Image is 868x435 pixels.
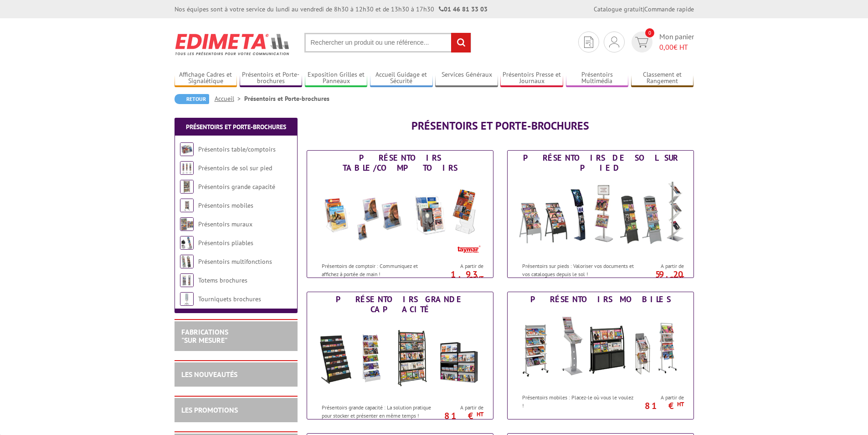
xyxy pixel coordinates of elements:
[180,255,194,268] img: Présentoirs multifonctions
[516,307,685,389] img: Présentoirs mobiles
[477,410,483,418] sup: HT
[594,5,694,14] div: |
[451,33,471,52] input: rechercher
[180,199,194,212] img: Présentoirs mobiles
[437,404,483,411] span: A partir de
[181,327,228,345] a: FABRICATIONS"Sur Mesure"
[507,292,694,419] a: Présentoirs mobiles Présentoirs mobiles Présentoirs mobiles : Placez-le où vous le voulez ! A par...
[198,183,275,191] a: Présentoirs grande capacité
[659,31,694,52] span: Mon panier
[180,292,194,306] img: Tourniquets brochures
[432,413,483,419] p: 81 €
[307,292,493,419] a: Présentoirs grande capacité Présentoirs grande capacité Présentoirs grande capacité : La solution...
[198,257,272,266] a: Présentoirs multifonctions
[633,403,684,409] p: 81 €
[180,180,194,194] img: Présentoirs grande capacité
[584,37,593,48] img: devis rapide
[175,27,291,61] img: Edimeta
[644,5,694,13] a: Commande rapide
[316,317,484,399] img: Présentoirs grande capacité
[198,295,261,303] a: Tourniquets brochures
[309,153,491,173] div: Présentoirs table/comptoirs
[307,150,493,278] a: Présentoirs table/comptoirs Présentoirs table/comptoirs Présentoirs de comptoir : Communiquez et ...
[677,274,684,282] sup: HT
[198,201,253,210] a: Présentoirs mobiles
[637,262,684,270] span: A partir de
[439,5,488,13] strong: 01 46 81 33 03
[477,274,483,282] sup: HT
[181,405,238,414] a: LES PROMOTIONS
[180,161,194,175] img: Présentoirs de sol sur pied
[198,145,276,153] a: Présentoirs table/comptoirs
[180,273,194,287] img: Totems brochures
[180,142,194,156] img: Présentoirs table/comptoirs
[244,94,329,103] li: Présentoirs et Porte-brochures
[316,175,484,257] img: Présentoirs table/comptoirs
[437,262,483,270] span: A partir de
[677,400,684,408] sup: HT
[175,5,488,14] div: Nos équipes sont à votre service du lundi au vendredi de 8h30 à 12h30 et de 13h30 à 17h30
[510,153,691,173] div: Présentoirs de sol sur pied
[566,71,629,86] a: Présentoirs Multimédia
[186,123,286,131] a: Présentoirs et Porte-brochures
[594,5,643,13] a: Catalogue gratuit
[180,236,194,250] img: Présentoirs pliables
[215,94,244,103] a: Accueil
[322,404,435,419] p: Présentoirs grande capacité : La solution pratique pour stocker et présenter en même temps !
[180,217,194,231] img: Présentoirs muraux
[633,272,684,283] p: 59.20 €
[181,370,237,379] a: LES NOUVEAUTÉS
[631,71,694,86] a: Classement et Rangement
[198,276,247,284] a: Totems brochures
[635,37,648,47] img: devis rapide
[305,71,368,86] a: Exposition Grilles et Panneaux
[507,150,694,278] a: Présentoirs de sol sur pied Présentoirs de sol sur pied Présentoirs sur pieds : Valoriser vos doc...
[629,31,694,52] a: devis rapide 0 Mon panier 0,00€ HT
[659,42,694,52] span: € HT
[500,71,563,86] a: Présentoirs Presse et Journaux
[370,71,433,86] a: Accueil Guidage et Sécurité
[309,294,491,314] div: Présentoirs grande capacité
[659,42,673,52] span: 0,00
[522,393,635,409] p: Présentoirs mobiles : Placez-le où vous le voulez !
[609,37,619,47] img: devis rapide
[198,164,272,172] a: Présentoirs de sol sur pied
[522,262,635,278] p: Présentoirs sur pieds : Valoriser vos documents et vos catalogues depuis le sol !
[307,120,694,132] h1: Présentoirs et Porte-brochures
[322,262,435,278] p: Présentoirs de comptoir : Communiquez et affichez à portée de main !
[240,71,303,86] a: Présentoirs et Porte-brochures
[175,71,237,86] a: Affichage Cadres et Signalétique
[516,175,685,257] img: Présentoirs de sol sur pied
[198,220,252,228] a: Présentoirs muraux
[432,272,483,283] p: 1.93 €
[510,294,691,304] div: Présentoirs mobiles
[645,28,654,37] span: 0
[175,94,209,104] a: Retour
[198,239,253,247] a: Présentoirs pliables
[637,394,684,401] span: A partir de
[304,33,471,52] input: Rechercher un produit ou une référence...
[435,71,498,86] a: Services Généraux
